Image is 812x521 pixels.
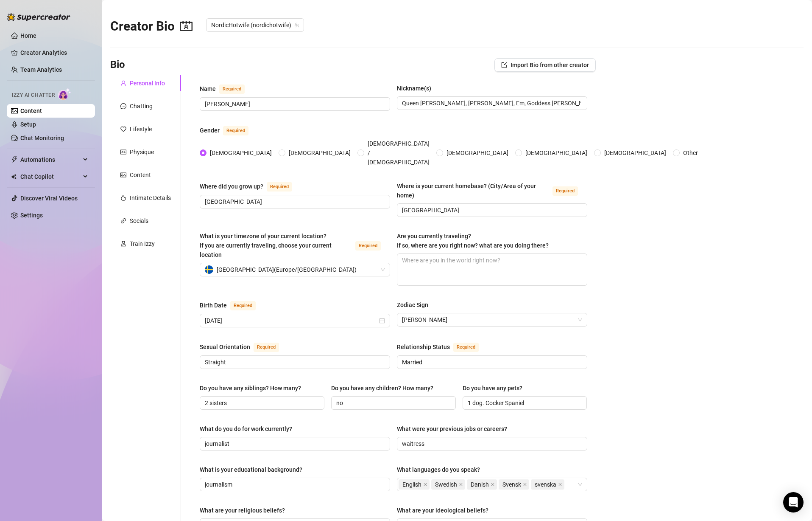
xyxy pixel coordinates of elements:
[491,482,495,487] span: close
[467,479,497,490] span: Danish
[435,480,457,489] span: Swedish
[443,148,512,158] span: [DEMOGRAPHIC_DATA]
[397,506,494,515] label: What are your ideological beliefs?
[402,99,580,108] input: Nickname(s)
[205,358,383,367] input: Sexual Orientation
[200,181,301,192] label: Where did you grow up?
[200,342,288,352] label: Sexual Orientation
[130,170,151,180] div: Content
[200,383,307,393] label: Do you have any siblings? How many?
[219,84,245,94] span: Required
[397,300,428,310] div: Zodiac Sign
[535,480,556,489] span: svenska
[431,479,465,490] span: Swedish
[200,233,332,258] span: What is your timezone of your current location? If you are currently traveling, choose your curre...
[494,58,596,72] button: Import Bio from other creator
[130,216,148,225] div: Socials
[205,439,383,448] input: What do you do for work currently?
[397,424,507,434] div: What were your previous jobs or careers?
[230,301,256,310] span: Required
[285,148,354,158] span: [DEMOGRAPHIC_DATA]
[120,80,126,86] span: user
[397,506,488,515] div: What are your ideological beliefs?
[200,506,285,515] div: What are your religious beliefs?
[120,126,126,132] span: heart
[20,170,81,183] span: Chat Copilot
[397,181,549,200] div: Where is your current homebase? (City/Area of your home)
[397,181,587,200] label: Where is your current homebase? (City/Area of your home)
[402,358,580,367] input: Relationship Status
[471,480,489,489] span: Danish
[120,149,126,155] span: idcard
[200,424,298,434] label: What do you do for work currently?
[20,212,43,219] a: Settings
[254,343,279,352] span: Required
[402,313,582,326] span: Leo
[223,126,248,135] span: Required
[12,91,55,99] span: Izzy AI Chatter
[200,383,301,393] div: Do you have any siblings? How many?
[397,84,431,93] div: Nickname(s)
[11,174,17,180] img: Chat Copilot
[397,233,549,249] span: Are you currently traveling? If so, where are you right now? what are you doing there?
[205,316,377,325] input: Birth Date
[499,479,529,490] span: Svensk
[402,480,421,489] span: English
[336,398,449,408] input: Do you have any children? How many?
[531,479,564,490] span: svenska
[205,197,383,206] input: Where did you grow up?
[206,148,275,158] span: [DEMOGRAPHIC_DATA]
[459,482,463,487] span: close
[217,263,357,276] span: [GEOGRAPHIC_DATA] ( Europe/[GEOGRAPHIC_DATA] )
[180,20,193,32] span: contacts
[397,424,513,434] label: What were your previous jobs or careers?
[20,32,36,39] a: Home
[200,465,302,474] div: What is your educational background?
[402,439,580,448] input: What were your previous jobs or careers?
[130,239,155,248] div: Train Izzy
[463,383,528,393] label: Do you have any pets?
[601,148,670,158] span: [DEMOGRAPHIC_DATA]
[120,241,126,247] span: experiment
[120,218,126,224] span: link
[399,479,430,490] span: English
[205,265,213,274] img: se
[468,398,580,408] input: Do you have any pets?
[130,124,152,134] div: Lifestyle
[130,193,171,203] div: Intimate Details
[205,398,318,408] input: Do you have any siblings? How many?
[110,58,125,72] h3: Bio
[463,383,522,393] div: Do you have any pets?
[200,182,263,191] div: Where did you grow up?
[200,126,220,135] div: Gender
[501,62,507,68] span: import
[120,103,126,109] span: message
[200,84,216,93] div: Name
[397,300,434,310] label: Zodiac Sign
[364,139,433,167] span: [DEMOGRAPHIC_DATA] / [DEMOGRAPHIC_DATA]
[20,46,88,59] a: Creator Analytics
[110,18,193,34] h2: Creator Bio
[331,383,439,393] label: Do you have any children? How many?
[200,125,258,135] label: Gender
[502,480,521,489] span: Svensk
[558,482,562,487] span: close
[355,241,381,251] span: Required
[200,342,250,352] div: Sexual Orientation
[205,99,383,109] input: Name
[20,121,36,128] a: Setup
[205,480,383,489] input: What is your educational background?
[397,84,437,93] label: Nickname(s)
[200,506,291,515] label: What are your religious beliefs?
[200,465,308,474] label: What is your educational background?
[397,342,450,352] div: Relationship Status
[20,107,42,114] a: Content
[58,88,71,100] img: AI Chatter
[552,186,578,196] span: Required
[397,465,486,474] label: What languages do you speak?
[566,479,568,490] input: What languages do you speak?
[331,383,433,393] div: Do you have any children? How many?
[783,492,804,513] div: Open Intercom Messenger
[397,465,480,474] div: What languages do you speak?
[267,182,292,192] span: Required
